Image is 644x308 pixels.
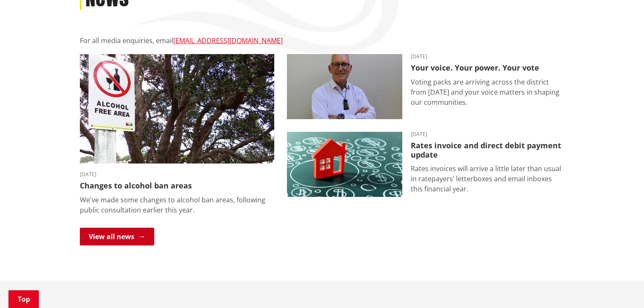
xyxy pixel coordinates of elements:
h3: Your voice. Your power. Your vote [411,63,564,73]
time: [DATE] [80,172,274,177]
img: Alcohol Control Bylaw adopted - August 2025 (2) [80,54,274,164]
time: [DATE] [411,54,564,59]
a: [EMAIL_ADDRESS][DOMAIN_NAME] [173,36,283,45]
img: Craig Hobbs [287,54,402,119]
h3: Rates invoice and direct debit payment update [411,141,564,159]
p: Voting packs are arriving across the district from [DATE] and your voice matters in shaping our c... [411,77,564,107]
a: [DATE] Changes to alcohol ban areas We've made some changes to alcohol ban areas, following publi... [80,54,274,215]
iframe: Messenger Launcher [605,273,636,303]
a: [DATE] Your voice. Your power. Your vote Voting packs are arriving across the district from [DATE... [287,54,564,119]
p: For all media enquiries, email [80,35,564,46]
p: Rates invoices will arrive a little later than usual in ratepayers’ letterboxes and email inboxes... [411,164,564,194]
time: [DATE] [411,132,564,137]
a: View all news [80,228,154,245]
img: rates image [287,132,402,197]
a: [DATE] Rates invoice and direct debit payment update Rates invoices will arrive a little later th... [287,132,564,197]
p: We've made some changes to alcohol ban areas, following public consultation earlier this year. [80,195,274,215]
a: Top [8,290,39,308]
h3: Changes to alcohol ban areas [80,181,274,191]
